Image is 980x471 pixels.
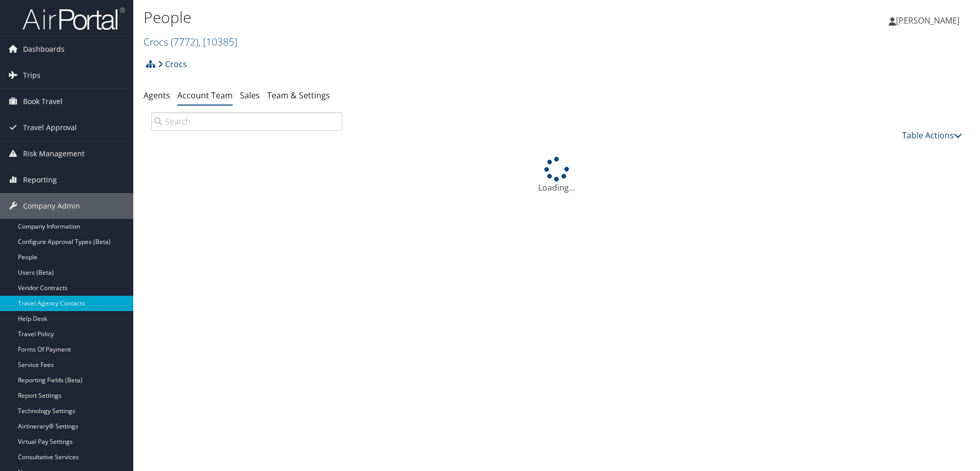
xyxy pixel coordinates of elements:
[889,5,970,36] a: [PERSON_NAME]
[158,54,187,74] a: Crocs
[23,7,125,31] img: airportal-logo.png
[23,167,57,193] span: Reporting
[23,115,77,140] span: Travel Approval
[902,130,962,141] a: Table Actions
[23,36,65,62] span: Dashboards
[23,89,63,114] span: Book Travel
[144,157,970,194] div: Loading...
[171,35,198,49] span: ( 7772 )
[144,35,237,49] a: Crocs
[23,193,80,219] span: Company Admin
[177,90,233,101] a: Account Team
[23,141,85,167] span: Risk Management
[198,35,237,49] span: , [ 10385 ]
[896,15,959,26] span: [PERSON_NAME]
[23,63,40,88] span: Trips
[151,112,342,131] input: Search
[267,90,330,101] a: Team & Settings
[240,90,260,101] a: Sales
[144,90,170,101] a: Agents
[144,7,695,28] h1: People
